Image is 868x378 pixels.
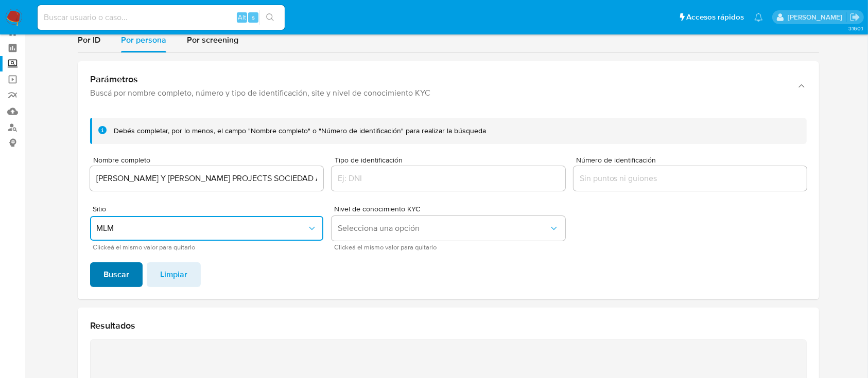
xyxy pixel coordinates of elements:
a: Salir [849,12,860,23]
span: Accesos rápidos [686,12,744,23]
span: Alt [238,12,246,22]
input: Buscar usuario o caso... [38,11,285,24]
a: Notificaciones [754,13,763,22]
p: alan.cervantesmartinez@mercadolibre.com.mx [788,12,846,22]
span: 3.160.1 [848,24,863,32]
span: s [252,12,255,22]
button: search-icon [259,10,281,25]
